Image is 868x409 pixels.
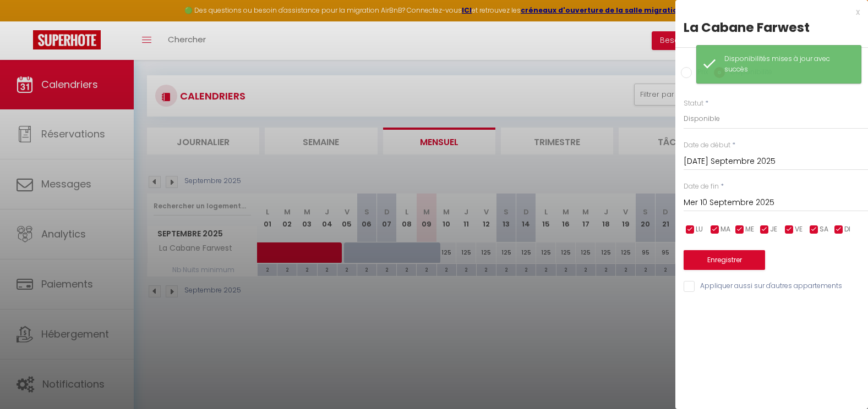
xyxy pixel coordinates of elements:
span: SA [820,224,828,235]
span: VE [795,224,803,235]
span: LU [696,224,703,235]
div: Disponibilités mises à jour avec succès [724,54,850,75]
button: Enregistrer [684,250,765,270]
span: JE [770,224,777,235]
label: Date de fin [684,181,719,192]
label: Statut [684,98,703,109]
label: Date de début [684,140,730,151]
span: ME [745,224,754,235]
span: MA [720,224,730,235]
button: Ouvrir le widget de chat LiveChat [9,4,42,37]
label: Prix [692,67,708,79]
div: La Cabane Farwest [684,19,860,36]
div: x [675,5,860,19]
span: DI [844,224,850,235]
